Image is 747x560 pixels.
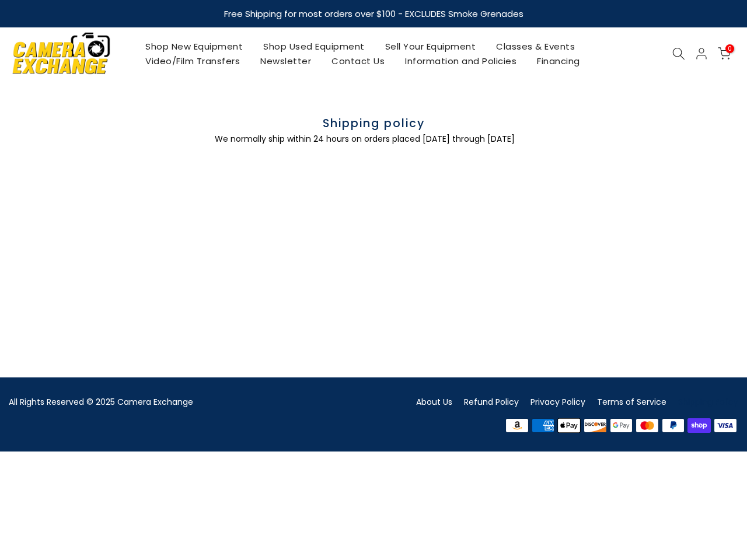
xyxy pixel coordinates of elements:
[556,416,582,434] img: apple pay
[660,416,686,434] img: paypal
[464,396,519,408] a: Refund Policy
[597,396,666,408] a: Terms of Service
[582,416,609,434] img: discover
[375,39,486,54] a: Sell Your Equipment
[215,132,533,146] div: We normally ship within 24 hours on orders placed [DATE] through [DATE]
[718,47,731,60] a: 0
[530,396,585,408] a: Privacy Policy
[135,39,253,54] a: Shop New Equipment
[608,416,634,434] img: google pay
[416,396,452,408] a: About Us
[530,416,556,434] img: american express
[725,44,734,53] span: 0
[678,396,738,408] a: Shipping Policy
[527,54,591,68] a: Financing
[253,39,375,54] a: Shop Used Equipment
[135,54,250,68] a: Video/Film Transfers
[215,115,533,132] h1: Shipping policy
[395,54,527,68] a: Information and Policies
[686,416,713,434] img: shopify pay
[224,8,523,20] strong: Free Shipping for most orders over $100 - EXCLUDES Smoke Grenades
[504,416,530,434] img: amazon payments
[250,54,322,68] a: Newsletter
[712,416,738,434] img: visa
[9,395,365,409] div: All Rights Reserved © 2025 Camera Exchange
[486,39,585,54] a: Classes & Events
[322,54,395,68] a: Contact Us
[634,416,661,434] img: master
